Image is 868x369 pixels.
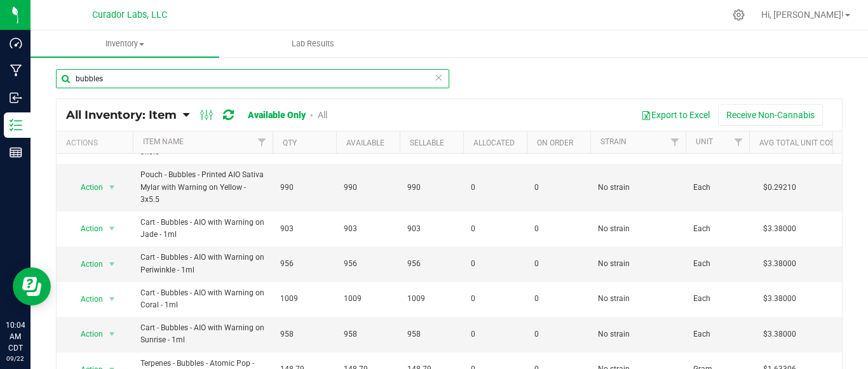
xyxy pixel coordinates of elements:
span: $0.29210 [757,178,803,197]
span: Action [69,220,104,238]
a: Sellable [410,138,444,147]
a: Filter [665,131,686,153]
span: Clear [434,69,443,86]
span: select [104,290,120,308]
span: 0 [534,293,583,305]
span: Inventory [31,38,219,50]
span: 903 [407,223,456,235]
a: All [318,110,327,120]
a: Avg Total Unit Cost [759,138,839,147]
span: 1009 [344,293,392,305]
p: 10:04 AM CDT [6,319,25,354]
a: Unit [696,137,713,146]
span: Cart - Bubbles - AIO with Warning on Coral - 1ml [140,287,265,311]
span: 990 [344,182,392,194]
a: Qty [283,138,297,147]
span: 990 [407,182,456,194]
span: No strain [598,182,678,194]
span: Action [69,255,104,273]
span: 1009 [407,293,456,305]
span: 0 [534,223,583,235]
a: Allocated [473,138,515,147]
span: 958 [280,328,329,340]
span: 0 [471,258,519,270]
span: select [104,220,120,238]
a: On Order [537,138,573,147]
span: 956 [407,258,456,270]
a: Available Only [248,110,306,120]
a: Inventory [31,30,219,57]
span: select [104,178,120,196]
span: 956 [280,258,329,270]
span: Lab Results [275,38,351,50]
span: 958 [344,328,392,340]
span: 0 [534,328,583,340]
span: Action [69,290,104,308]
span: 903 [344,223,392,235]
span: Hi, [PERSON_NAME]! [761,10,844,20]
span: 0 [471,293,519,305]
span: Action [69,178,104,196]
button: Export to Excel [633,104,718,126]
p: 09/22 [6,354,25,363]
span: Pouch - Bubbles - Printed AIO Sativa Mylar with Warning on Yellow - 3x5.5 [140,169,265,206]
inline-svg: Inventory [10,119,22,131]
span: $3.38000 [757,290,803,308]
span: 0 [471,328,519,340]
span: Each [693,182,742,194]
span: 990 [280,182,329,194]
span: 0 [471,223,519,235]
span: Cart - Bubbles - AIO with Warning on Sunrise - 1ml [140,322,265,346]
span: Curador Labs, LLC [92,10,167,20]
input: Search Item Name, Retail Display Name, SKU, Part Number... [56,69,449,88]
a: Available [346,138,384,147]
a: Item Name [143,137,184,146]
span: 0 [534,182,583,194]
span: select [104,325,120,343]
span: $3.38000 [757,325,803,344]
span: Each [693,223,742,235]
span: Each [693,328,742,340]
span: Action [69,325,104,343]
iframe: Resource center [13,267,51,305]
span: 0 [534,258,583,270]
span: 0 [471,182,519,194]
div: Actions [66,138,128,147]
span: Cart - Bubbles - AIO with Warning on Jade - 1ml [140,217,265,241]
span: Cart - Bubbles - AIO with Warning on Periwinkle - 1ml [140,252,265,276]
span: 1009 [280,293,329,305]
span: No strain [598,223,678,235]
a: Strain [600,137,627,146]
span: 956 [344,258,392,270]
span: 958 [407,328,456,340]
span: No strain [598,293,678,305]
span: $3.38000 [757,220,803,238]
div: Manage settings [731,9,747,21]
inline-svg: Manufacturing [10,64,22,77]
button: Receive Non-Cannabis [718,104,823,126]
span: Each [693,293,742,305]
inline-svg: Reports [10,146,22,159]
inline-svg: Inbound [10,91,22,104]
span: No strain [598,328,678,340]
inline-svg: Dashboard [10,37,22,50]
a: Lab Results [219,30,408,57]
span: No strain [598,258,678,270]
span: 903 [280,223,329,235]
span: $3.38000 [757,255,803,273]
span: All Inventory: Item [66,108,177,122]
a: All Inventory: Item [66,108,183,122]
a: Filter [252,131,273,153]
span: select [104,255,120,273]
a: Filter [728,131,749,153]
span: Each [693,258,742,270]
